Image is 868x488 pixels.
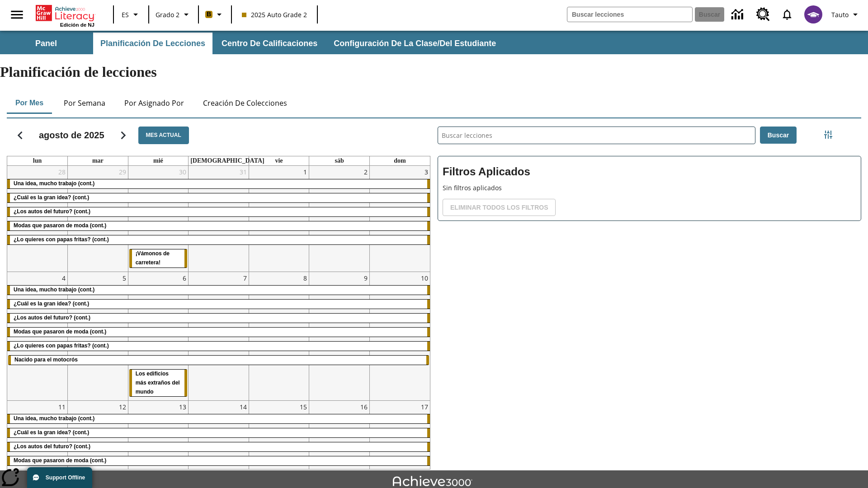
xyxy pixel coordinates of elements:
input: Buscar lecciones [438,127,755,144]
span: ¿Lo quieres con papas fritas? (cont.) [14,236,109,243]
button: Abrir el menú lateral [4,1,30,28]
span: ¿Lo quieres con papas fritas? (cont.) [14,343,109,349]
a: 16 de agosto de 2025 [359,401,369,413]
a: 17 de agosto de 2025 [419,401,430,413]
a: 3 de agosto de 2025 [423,166,430,178]
span: ES [122,10,129,19]
button: Por semana [57,92,113,114]
td: 5 de agosto de 2025 [68,272,128,401]
div: Una idea, mucho trabajo (cont.) [7,179,430,188]
span: Nacido para el motocrós [14,357,78,363]
span: Una idea, mucho trabajo (cont.) [14,180,94,187]
div: Modas que pasaron de moda (cont.) [7,456,430,465]
div: ¿Lo quieres con papas fritas? (cont.) [7,235,430,244]
td: 2 de agosto de 2025 [309,166,370,272]
button: Mes actual [138,127,189,144]
td: 28 de julio de 2025 [7,166,68,272]
input: Buscar campo [567,7,692,22]
td: 4 de agosto de 2025 [7,272,68,401]
button: Configuración de la clase/del estudiante [326,33,503,54]
div: Los edificios más extraños del mundo [129,370,188,397]
div: Filtros Aplicados [438,156,861,221]
a: Portada [36,4,94,22]
div: Una idea, mucho trabajo (cont.) [7,286,430,295]
span: ¡Vámonos de carretera! [136,250,170,266]
a: 28 de julio de 2025 [57,166,67,178]
span: Modas que pasaron de moda (cont.) [14,222,106,229]
h2: agosto de 2025 [39,130,104,141]
div: ¿Lo quieres con papas fritas? (cont.) [7,342,430,351]
a: 9 de agosto de 2025 [362,272,369,284]
button: Buscar [760,127,797,144]
button: Regresar [9,124,32,147]
td: 10 de agosto de 2025 [369,272,430,401]
span: Edición de NJ [60,22,94,28]
div: ¿Los autos del futuro? (cont.) [7,207,430,216]
button: Por asignado por [117,92,191,114]
td: 9 de agosto de 2025 [309,272,370,401]
a: 10 de agosto de 2025 [419,272,430,284]
a: jueves [189,156,266,165]
td: 29 de julio de 2025 [68,166,128,272]
div: ¿Cuál es la gran idea? (cont.) [7,300,430,309]
div: Buscar [430,115,861,469]
button: Centro de calificaciones [214,33,325,54]
a: miércoles [151,156,165,165]
button: Planificación de lecciones [93,33,212,54]
a: lunes [31,156,43,165]
button: Grado: Grado 2, Elige un grado [152,6,195,23]
a: 14 de agosto de 2025 [238,401,249,413]
a: 11 de agosto de 2025 [57,401,67,413]
span: 2025 Auto Grade 2 [242,10,307,19]
a: domingo [392,156,407,165]
a: viernes [273,156,284,165]
button: Menú lateral de filtros [819,126,837,144]
td: 1 de agosto de 2025 [249,166,309,272]
button: Lenguaje: ES, Selecciona un idioma [117,6,146,23]
a: Centro de información [726,2,751,27]
a: 31 de julio de 2025 [238,166,249,178]
div: ¿Cuál es la gran idea? (cont.) [7,193,430,202]
a: 7 de agosto de 2025 [241,272,249,284]
a: 30 de julio de 2025 [177,166,188,178]
span: B [207,9,211,20]
td: 6 de agosto de 2025 [128,272,189,401]
span: ¿Cuál es la gran idea? (cont.) [14,300,89,307]
span: Modas que pasaron de moda (cont.) [14,457,106,464]
img: avatar image [804,5,822,23]
td: 3 de agosto de 2025 [369,166,430,272]
a: 6 de agosto de 2025 [181,272,188,284]
div: Una idea, mucho trabajo (cont.) [7,414,430,423]
td: 8 de agosto de 2025 [249,272,309,401]
button: Seguir [112,124,135,147]
button: Perfil/Configuración [828,6,864,23]
span: Support Offline [46,474,85,481]
button: Panel [1,33,91,54]
a: 1 de agosto de 2025 [302,166,309,178]
a: 15 de agosto de 2025 [298,401,309,413]
div: Nacido para el motocrós [8,356,429,365]
span: Los edificios más extraños del mundo [136,371,180,395]
a: 12 de agosto de 2025 [117,401,128,413]
a: Centro de recursos, Se abrirá en una pestaña nueva. [751,2,775,27]
button: Por mes [7,92,52,114]
span: Una idea, mucho trabajo (cont.) [14,286,94,293]
td: 31 de julio de 2025 [189,166,249,272]
td: 7 de agosto de 2025 [189,272,249,401]
span: Grado 2 [156,10,179,19]
span: ¿Cuál es la gran idea? (cont.) [14,194,89,201]
a: Notificaciones [775,3,799,26]
button: Support Offline [27,467,92,488]
div: ¿Los autos del futuro? (cont.) [7,314,430,323]
span: ¿Cuál es la gran idea? (cont.) [14,429,89,436]
div: ¡Vámonos de carretera! [129,249,188,267]
span: ¿Los autos del futuro? (cont.) [14,208,90,215]
a: 2 de agosto de 2025 [362,166,369,178]
div: ¿Cuál es la gran idea? (cont.) [7,428,430,437]
a: 5 de agosto de 2025 [121,272,128,284]
td: 30 de julio de 2025 [128,166,189,272]
div: Modas que pasaron de moda (cont.) [7,328,430,337]
a: martes [90,156,105,165]
button: Escoja un nuevo avatar [799,3,828,26]
span: Una idea, mucho trabajo (cont.) [14,415,94,422]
